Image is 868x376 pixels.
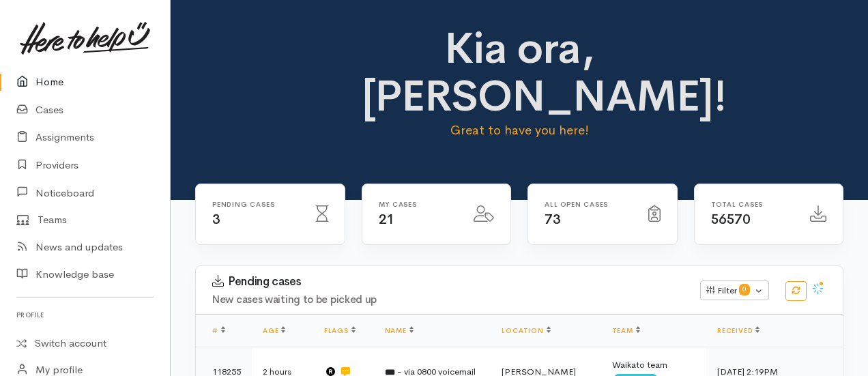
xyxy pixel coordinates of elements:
span: 56570 [711,211,751,228]
h3: Pending cases [212,275,684,289]
p: Great to have you here! [362,121,678,140]
h6: Pending cases [212,201,300,208]
span: 3 [212,211,220,228]
h4: New cases waiting to be picked up [212,294,684,306]
a: Flags [324,326,356,335]
a: # [212,326,225,335]
span: 0 [739,284,750,295]
span: 73 [545,211,560,228]
button: Filter0 [700,280,769,301]
span: 21 [379,211,394,228]
a: Received [717,326,759,335]
h6: Total cases [711,201,794,208]
a: Team [612,326,640,335]
h6: Profile [16,306,154,324]
h6: My cases [379,201,458,208]
a: Name [385,326,414,335]
h1: Kia ora, [PERSON_NAME]! [362,25,678,121]
a: Location [502,326,550,335]
a: Age [263,326,285,335]
h6: All Open cases [545,201,632,208]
